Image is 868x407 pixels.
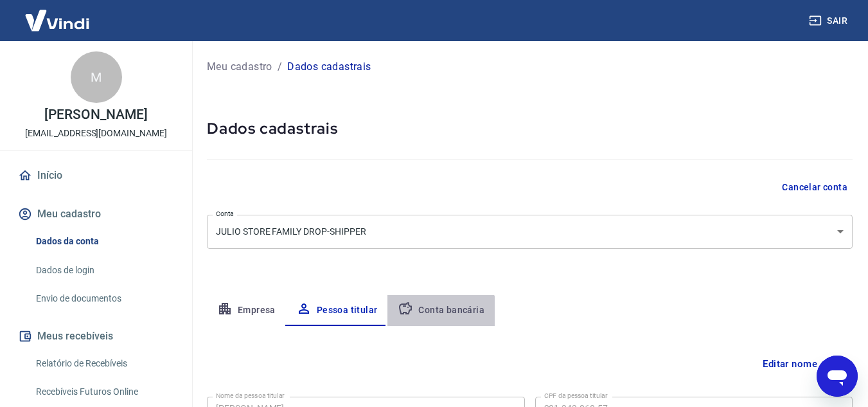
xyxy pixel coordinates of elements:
[286,295,388,326] button: Pessoa titular
[71,51,122,103] div: M
[31,285,177,312] a: Envio de documentos
[207,118,853,139] h5: Dados cadastrais
[216,391,285,401] label: Nome da pessoa titular
[15,1,99,40] img: Vindi
[544,391,608,401] label: CPF da pessoa titular
[207,215,853,249] div: JULIO STORE FAMILY DROP-SHIPPER
[278,59,282,75] p: /
[757,352,853,376] button: Editar nome e CPF
[216,209,234,219] label: Conta
[15,200,177,228] button: Meu cadastro
[15,322,177,350] button: Meus recebíveis
[207,295,286,326] button: Empresa
[31,379,177,405] a: Recebíveis Futuros Online
[31,350,177,377] a: Relatório de Recebíveis
[207,59,272,75] a: Meu cadastro
[806,9,853,33] button: Sair
[31,228,177,255] a: Dados da conta
[777,176,853,199] button: Cancelar conta
[287,59,371,75] p: Dados cadastrais
[44,108,147,122] p: [PERSON_NAME]
[31,257,177,284] a: Dados de login
[15,161,177,190] a: Início
[25,127,167,140] p: [EMAIL_ADDRESS][DOMAIN_NAME]
[817,356,858,397] iframe: Botão para abrir a janela de mensagens
[387,295,495,326] button: Conta bancária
